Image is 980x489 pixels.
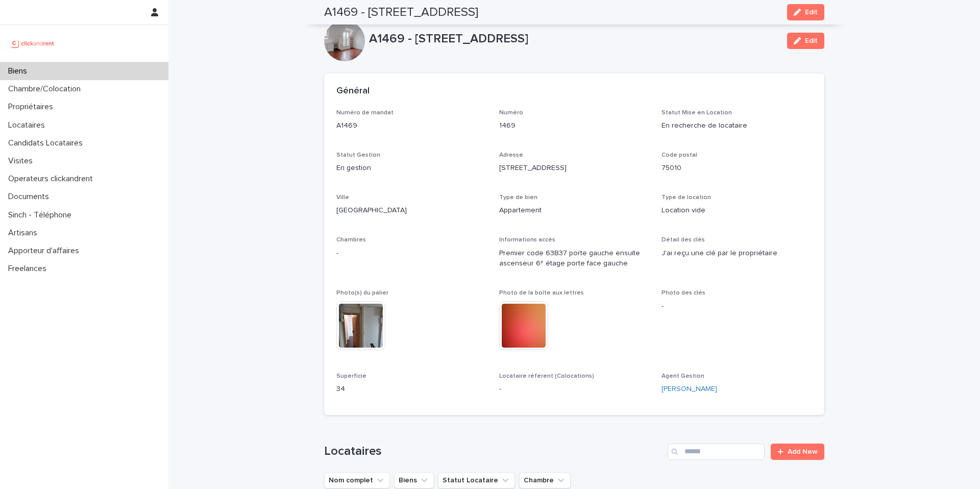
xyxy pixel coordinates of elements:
img: UCB0brd3T0yccxBKYDjQ [8,33,58,54]
span: Superficie [336,373,366,379]
p: Candidats Locataires [4,138,91,148]
p: A1469 [336,120,487,131]
span: Locataire référent (Colocations) [499,373,594,379]
a: Add New [771,444,824,460]
p: Appartement [499,205,650,216]
span: Type de bien [499,194,537,201]
a: [PERSON_NAME] [661,384,717,395]
span: Chambres [336,237,366,243]
h1: Locataires [324,444,664,459]
span: Statut Gestion [336,152,380,158]
p: Documents [4,192,57,202]
p: [STREET_ADDRESS] [499,163,650,174]
button: Edit [787,33,824,49]
p: En gestion [336,163,487,174]
span: Code postal [661,152,697,158]
p: Locataires [4,120,53,130]
p: Sinch - Téléphone [4,210,80,220]
span: Détail des clés [661,237,705,243]
span: Photo des clés [661,290,705,296]
p: - [336,248,487,259]
span: Edit [805,9,818,16]
p: Visites [4,156,41,166]
button: Statut Locataire [438,472,515,488]
p: Location vide [661,205,812,216]
button: Nom complet [324,472,390,488]
span: Edit [805,37,818,44]
span: Informations accès [499,237,555,243]
p: 75010 [661,163,812,174]
span: Adresse [499,152,523,158]
p: J'ai reçu une clé par le propriétaire [661,248,812,259]
span: Statut Mise en Location [661,110,732,116]
p: Operateurs clickandrent [4,174,101,184]
p: 34 [336,384,487,395]
p: 1469 [499,120,650,131]
span: Agent Gestion [661,373,704,379]
p: Propriétaires [4,102,61,112]
p: Premier code 63B37 porte gauche ensuite ascenseur 6ᵉ étage porte face gauche [499,248,650,270]
p: Biens [4,66,35,76]
p: A1469 - [STREET_ADDRESS] [369,32,779,46]
h2: A1469 - [STREET_ADDRESS] [324,5,478,20]
span: Numéro [499,110,523,116]
h2: Général [336,86,370,97]
p: En recherche de locataire [661,120,812,131]
span: Numéro de mandat [336,110,394,116]
p: Apporteur d'affaires [4,246,87,256]
p: Chambre/Colocation [4,84,89,94]
p: [GEOGRAPHIC_DATA] [336,205,487,216]
span: Add New [788,448,818,455]
button: Chambre [519,472,571,488]
button: Biens [394,472,434,488]
p: Freelances [4,264,55,274]
span: Type de location [661,194,711,201]
p: - [499,384,650,395]
button: Edit [787,4,824,20]
p: Artisans [4,228,45,238]
input: Search [668,444,765,460]
span: Ville [336,194,349,201]
span: Photo(s) du palier [336,290,388,296]
p: - [661,301,812,312]
span: Photo de la boîte aux lettres [499,290,584,296]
